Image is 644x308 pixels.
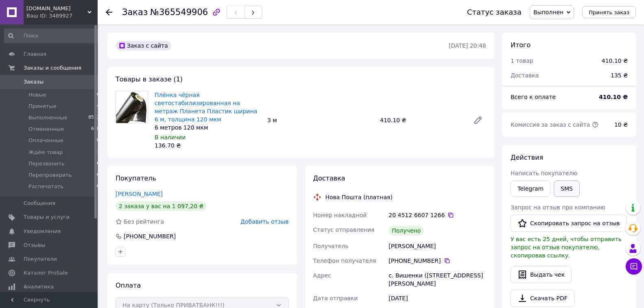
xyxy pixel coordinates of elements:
[313,212,367,218] span: Номер накладной
[602,57,628,65] div: 410.10 ₴
[116,174,156,182] span: Покупатель
[26,5,87,12] span: OGOROD.ORG.UA
[24,269,68,277] span: Каталог ProSale
[155,123,261,132] div: 6 метров 120 мкм
[377,114,467,126] div: 410.10 ₴
[554,180,580,197] button: SMS
[28,160,65,167] span: Перезвонить
[313,227,375,233] span: Статус отправления
[24,283,54,290] span: Аналитика
[155,141,261,150] div: 136.70 ₴
[24,255,57,263] span: Покупатели
[91,125,100,133] span: 658
[313,272,331,279] span: Адрес
[313,243,349,249] span: Получатель
[155,134,186,141] span: В наличии
[26,12,98,20] div: Ваш ID: 3489927
[116,91,148,123] img: Плёнка чёрная светостабилизированная на метраж Планета Пластик ширина 6 м, толщина 120 мкм
[97,103,100,110] span: 4
[511,121,598,128] span: Комиссия за заказ с сайта
[511,290,574,307] a: Скачать PDF
[24,228,61,235] span: Уведомления
[511,236,622,259] span: У вас есть 25 дней, чтобы отправить запрос на отзыв покупателю, скопировав ссылку.
[122,7,148,17] span: Заказ
[28,114,68,121] span: Выполненные
[511,72,539,79] span: Доставка
[24,200,55,207] span: Сообщения
[511,204,605,211] span: Запрос на отзыв про компанию
[24,78,44,86] span: Заказы
[150,7,208,17] span: №365549906
[589,9,629,15] span: Принять заказ
[28,103,57,110] span: Принятые
[97,149,100,156] span: 1
[313,257,376,264] span: Телефон получателя
[606,66,633,84] div: 135 ₴
[97,160,100,167] span: 0
[24,64,81,72] span: Заказы и сообщения
[511,170,577,176] span: Написать покупателю
[626,258,642,275] button: Чат с покупателем
[97,172,100,179] span: 0
[24,213,70,221] span: Товары и услуги
[511,57,533,64] span: 1 товар
[28,137,63,144] span: Оплаченные
[116,41,171,51] div: Заказ с сайта
[97,137,100,144] span: 0
[389,226,424,235] div: Получено
[389,257,486,265] div: [PHONE_NUMBER]
[449,42,486,49] time: [DATE] 20:48
[470,112,486,128] a: Редактировать
[313,174,345,182] span: Доставка
[313,295,358,301] span: Дата отправки
[4,29,100,43] input: Поиск
[264,114,377,126] div: 3 м
[28,172,72,179] span: Перепроверить
[511,266,572,283] button: Выдать чек
[511,94,556,100] span: Всего к оплате
[599,94,628,100] b: 410.10 ₴
[533,9,563,15] span: Выполнен
[609,116,633,134] div: 10 ₴
[124,218,164,225] span: Без рейтинга
[387,239,488,253] div: [PERSON_NAME]
[387,268,488,291] div: с. Вишенки ([STREET_ADDRESS][PERSON_NAME]
[116,282,141,289] span: Оплата
[28,91,46,99] span: Новые
[511,154,543,161] span: Действия
[106,8,112,16] div: Вернуться назад
[123,232,177,240] div: [PHONE_NUMBER]
[88,114,100,121] span: 8572
[116,75,183,83] span: Товары в заказе (1)
[582,6,636,18] button: Принять заказ
[467,8,522,16] div: Статус заказа
[28,125,64,133] span: Отмененные
[511,41,530,49] span: Итого
[24,242,45,249] span: Отзывы
[97,183,100,190] span: 0
[240,218,288,225] span: Добавить отзыв
[155,92,257,123] a: Плёнка чёрная светостабилизированная на метраж Планета Пластик ширина 6 м, толщина 120 мкм
[116,201,207,211] div: 2 заказа у вас на 1 097,20 ₴
[511,180,550,197] a: Telegram
[323,193,395,201] div: Нова Пошта (платная)
[389,211,486,219] div: 20 4512 6607 1266
[511,215,627,232] button: Скопировать запрос на отзыв
[28,149,63,156] span: Ждём товар
[387,291,488,306] div: [DATE]
[24,51,46,58] span: Главная
[28,183,63,190] span: Распечатать
[97,91,100,99] span: 0
[116,191,163,197] a: [PERSON_NAME]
